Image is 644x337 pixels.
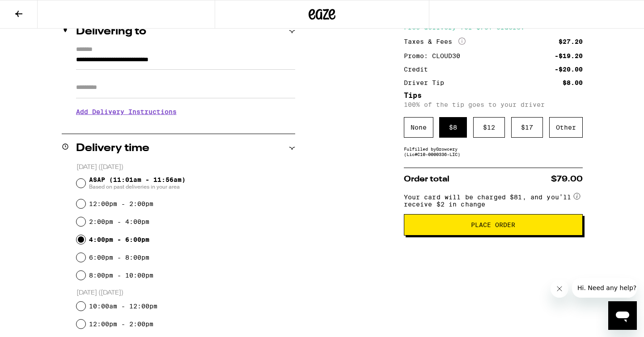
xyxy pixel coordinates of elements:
[559,38,583,45] div: $27.20
[404,117,433,138] div: None
[404,190,572,208] span: Your card will be charged $81, and you’ll receive $2 in change
[89,236,149,243] label: 4:00pm - 6:00pm
[89,303,157,310] label: 10:00am - 12:00pm
[551,175,583,183] span: $79.00
[608,301,637,330] iframe: Button to launch messaging window
[511,117,543,138] div: $ 17
[471,222,515,228] span: Place Order
[76,163,295,172] p: [DATE] ([DATE])
[89,320,153,328] label: 12:00pm - 2:00pm
[404,24,583,30] div: Free delivery for $75+ orders!
[89,272,153,279] label: 8:00pm - 10:00pm
[89,183,186,190] span: Based on past deliveries in your area
[404,214,583,236] button: Place Order
[404,80,450,86] div: Driver Tip
[555,66,583,72] div: -$20.00
[76,289,295,297] p: [DATE] ([DATE])
[76,143,149,154] h2: Delivery time
[563,80,583,86] div: $8.00
[404,146,583,157] div: Fulfilled by Growcery (Lic# C10-0000336-LIC )
[404,175,449,183] span: Order total
[404,53,466,59] div: Promo: CLOUD30
[76,122,295,129] p: We'll contact you at [PHONE_NUMBER] when we arrive
[473,117,505,138] div: $ 12
[551,280,568,298] iframe: Close message
[89,254,149,261] label: 6:00pm - 8:00pm
[76,26,146,37] h2: Delivering to
[89,200,153,207] label: 12:00pm - 2:00pm
[549,117,583,138] div: Other
[555,53,583,59] div: -$19.20
[89,176,186,190] span: ASAP (11:01am - 11:56am)
[89,218,149,225] label: 2:00pm - 4:00pm
[404,66,434,72] div: Credit
[404,38,466,46] div: Taxes & Fees
[439,117,467,138] div: $ 8
[572,278,637,298] iframe: Message from company
[76,101,295,122] h3: Add Delivery Instructions
[404,101,583,108] p: 100% of the tip goes to your driver
[404,92,583,99] h5: Tips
